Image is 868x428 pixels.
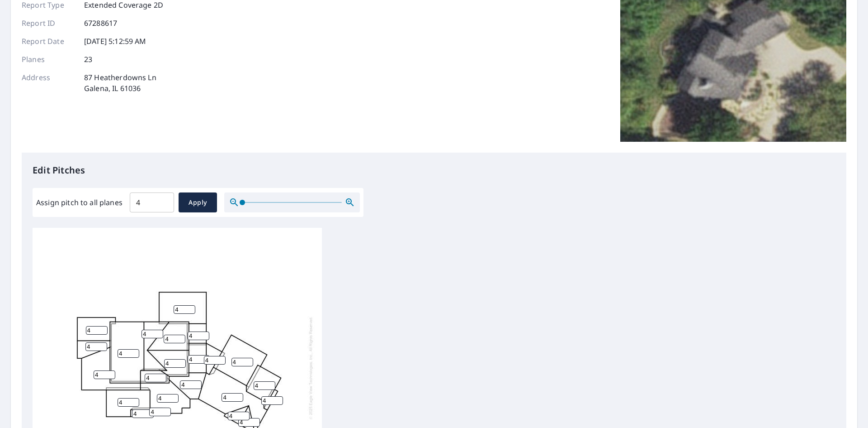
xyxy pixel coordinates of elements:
button: Apply [179,192,217,212]
label: Assign pitch to all planes [36,197,123,208]
span: Apply [186,197,210,208]
p: 67288617 [84,18,117,29]
p: 23 [84,54,92,65]
input: 00.0 [130,190,174,215]
p: Report Date [22,36,76,47]
p: Edit Pitches [33,164,835,177]
p: Planes [22,54,76,65]
p: 87 Heatherdowns Ln Galena, IL 61036 [84,72,156,94]
p: [DATE] 5:12:59 AM [84,36,146,47]
p: Report ID [22,18,76,29]
p: Address [22,72,76,94]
